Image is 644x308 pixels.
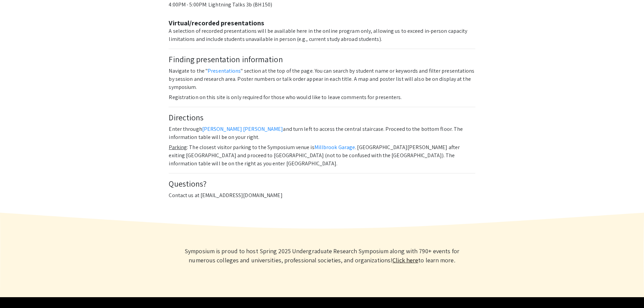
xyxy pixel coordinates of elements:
[202,125,283,133] a: [PERSON_NAME] [PERSON_NAME]
[169,93,475,101] p: Registration on this site is only required for those who would like to leave comments for present...
[169,19,264,27] strong: Virtual/recorded presentations
[169,67,475,91] p: Navigate to the " " section at the top of the page. You can search by student name or keywords an...
[5,278,29,303] iframe: Chat
[169,143,475,168] p: : The closest visitor parking to the Symposium venue is . [GEOGRAPHIC_DATA][PERSON_NAME] after ex...
[392,256,418,264] a: Learn more about Symposium
[169,191,475,199] p: Contact us at [EMAIL_ADDRESS][DOMAIN_NAME]
[169,179,475,189] h4: Questions?
[169,125,475,141] p: Enter through and turn left to access the central staircase. Proceed to the bottom floor. The inf...
[177,246,468,265] p: Symposium is proud to host Spring 2025 Undergraduate Research Symposium along with 790+ events fo...
[314,144,355,151] a: Millbrook Garage
[169,113,475,122] h4: Directions
[169,27,475,43] p: A selection of recorded presentations will be available here in the online program only, allowing...
[169,54,475,64] h4: Finding presentation information
[208,67,241,74] a: Presentations
[169,144,187,151] u: Parking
